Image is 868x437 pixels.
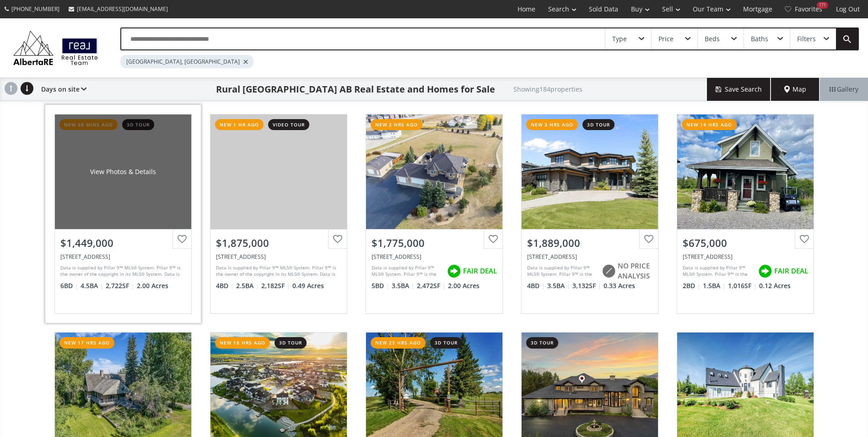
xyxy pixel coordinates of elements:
a: [EMAIL_ADDRESS][DOMAIN_NAME] [64,0,173,17]
h2: Showing 184 properties [513,86,582,93]
div: Beds [705,36,720,42]
div: Days on site [37,78,86,101]
div: $1,875,000 [216,236,341,250]
span: 4 BD [216,281,234,290]
div: 249 Cottageclub Crescent, Rural Rocky View County, AB T4C1B1 [683,253,808,261]
span: FAIR DEAL [774,266,808,276]
a: new 2 hrs ago$1,775,000[STREET_ADDRESS]Data is supplied by Pillar 9™ MLS® System. Pillar 9™ is th... [356,105,512,323]
a: new 3 hrs ago3d tour$1,889,000[STREET_ADDRESS]Data is supplied by Pillar 9™ MLS® System. Pillar 9... [512,105,668,323]
span: 2,722 SF [106,281,135,290]
span: 4 BD [527,281,545,290]
a: new 58 mins ago3d tourView Photos & Details$1,449,000[STREET_ADDRESS]Data is supplied by Pillar 9... [45,105,201,323]
button: Save Search [707,78,771,101]
span: 3.5 BA [547,281,570,290]
span: 0.12 Acres [759,281,791,290]
div: Data is supplied by Pillar 9™ MLS® System. Pillar 9™ is the owner of the copyright in its MLS® Sy... [60,264,183,278]
div: $1,449,000 [60,236,186,250]
span: 5 BD [372,281,389,290]
span: 1,016 SF [728,281,757,290]
span: FAIR DEAL [463,266,497,276]
div: Type [612,36,627,42]
div: Baths [751,36,768,42]
span: 3,132 SF [572,281,601,290]
div: [GEOGRAPHIC_DATA], [GEOGRAPHIC_DATA] [120,55,253,68]
span: 4.5 BA [81,281,103,290]
div: Data is supplied by Pillar 9™ MLS® System. Pillar 9™ is the owner of the copyright in its MLS® Sy... [527,264,597,278]
img: rating icon [599,262,618,280]
div: 264 Stage Coach Lane, Rural Rocky View County, AB t4a0p2 [372,253,497,261]
a: new 14 hrs ago$675,000[STREET_ADDRESS]Data is supplied by Pillar 9™ MLS® System. Pillar 9™ is the... [668,105,823,323]
div: View Photos & Details [90,167,156,176]
div: Data is supplied by Pillar 9™ MLS® System. Pillar 9™ is the owner of the copyright in its MLS® Sy... [683,264,754,278]
div: 220 October Gold Way, Rural Rocky View County, AB T3Z 0A3 [216,253,341,261]
span: 2.00 Acres [448,281,480,290]
div: Filters [797,36,816,42]
span: 2.00 Acres [137,281,168,290]
div: Data is supplied by Pillar 9™ MLS® System. Pillar 9™ is the owner of the copyright in its MLS® Sy... [372,264,442,278]
div: Data is supplied by Pillar 9™ MLS® System. Pillar 9™ is the owner of the copyright in its MLS® Sy... [216,264,339,278]
div: $675,000 [683,236,808,250]
h1: Rural [GEOGRAPHIC_DATA] AB Real Estate and Homes for Sale [216,83,495,96]
div: 171 [817,2,828,9]
div: Price [658,36,674,42]
span: 2 BD [683,281,701,290]
span: 2,472 SF [417,281,446,290]
div: Gallery [819,78,868,101]
span: 0.49 Acres [292,281,324,290]
span: [PHONE_NUMBER] [11,5,59,13]
span: NO PRICE ANALYSIS [618,261,652,281]
span: Gallery [830,85,858,94]
span: 2,182 SF [261,281,290,290]
span: Map [784,85,806,94]
div: $1,889,000 [527,236,652,250]
span: 1.5 BA [703,281,726,290]
span: 6 BD [60,281,78,290]
div: 67 Stoneypointe Place, Rural Rocky View County, AB T3L 0C9 [527,253,652,261]
span: [EMAIL_ADDRESS][DOMAIN_NAME] [77,5,168,13]
div: 319 Lansdown Estates, Rural Rocky View County, AB T2P 2G7 [60,253,186,261]
img: rating icon [756,262,774,280]
span: 0.33 Acres [604,281,635,290]
span: 2.5 BA [236,281,259,290]
img: rating icon [445,262,463,280]
img: Logo [9,28,102,67]
a: new 1 hr agovideo tour$1,875,000[STREET_ADDRESS]Data is supplied by Pillar 9™ MLS® System. Pillar... [201,105,356,323]
div: $1,775,000 [372,236,497,250]
span: 3.5 BA [392,281,415,290]
div: Map [771,78,819,101]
